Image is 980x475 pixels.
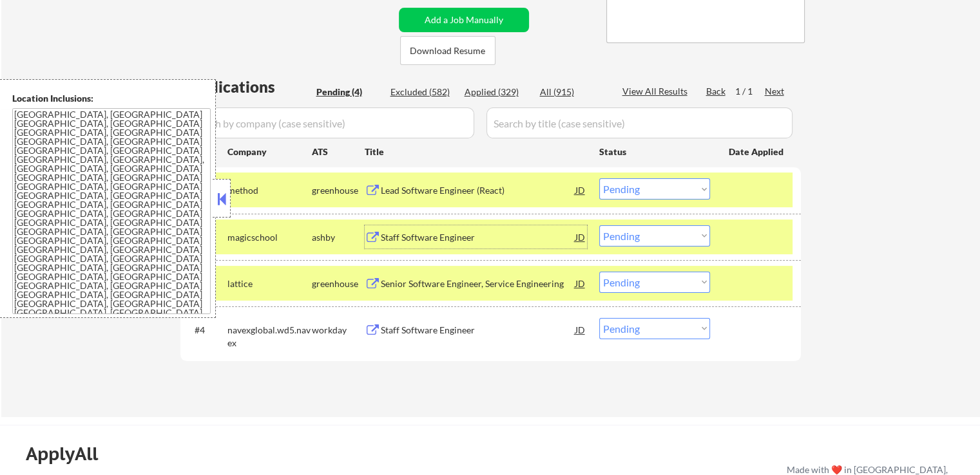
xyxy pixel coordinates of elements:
div: lattice [227,277,312,290]
input: Search by title (case sensitive) [486,107,793,138]
div: Applied (329) [465,86,529,98]
div: Title [365,145,587,158]
button: Add a Job Manually [399,8,529,32]
div: Senior Software Engineer, Service Engineering [381,277,575,290]
div: JD [574,272,587,295]
input: Search by company (case sensitive) [184,107,474,138]
div: Date Applied [729,145,785,158]
div: Company [227,145,312,158]
button: Download Resume [400,36,495,65]
div: magicschool [227,231,312,244]
div: JD [574,225,587,248]
div: All (915) [540,86,604,98]
div: Status [599,140,710,163]
div: #4 [195,324,217,337]
div: Staff Software Engineer [381,324,575,337]
div: Location Inclusions: [12,92,211,105]
div: View All Results [622,85,691,98]
div: 1 / 1 [735,85,765,98]
div: greenhouse [312,184,365,197]
div: ATS [312,145,365,158]
div: greenhouse [312,277,365,290]
div: Applications [184,79,312,95]
div: workday [312,324,365,337]
div: JD [574,318,587,341]
div: ashby [312,231,365,244]
div: Pending (4) [316,86,381,98]
div: ApplyAll [26,443,113,465]
div: Lead Software Engineer (React) [381,184,575,197]
div: Next [765,85,785,98]
div: Excluded (582) [390,86,455,98]
div: Back [706,85,727,98]
div: navexglobal.wd5.navex [227,324,312,349]
div: JD [574,178,587,201]
div: Staff Software Engineer [381,231,575,244]
div: method [227,184,312,197]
